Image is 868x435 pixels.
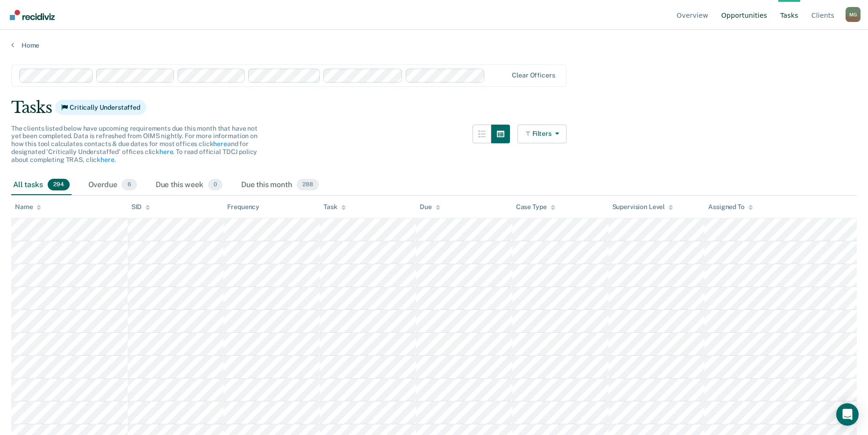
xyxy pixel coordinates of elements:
[612,203,674,211] div: Supervision Level
[122,179,136,191] span: 6
[15,203,41,211] div: Name
[420,203,440,211] div: Due
[11,125,258,163] span: The clients listed below have upcoming requirements due this month that have not yet been complet...
[100,156,114,163] a: here
[297,179,319,191] span: 288
[323,203,345,211] div: Task
[154,175,224,196] div: Due this week0
[708,203,753,211] div: Assigned To
[208,179,222,191] span: 0
[836,403,859,426] div: Open Intercom Messenger
[239,175,321,196] div: Due this month288
[11,175,72,196] div: All tasks294
[11,98,857,117] div: Tasks
[517,125,567,143] button: Filters
[10,10,55,20] img: Recidiviz
[213,140,227,147] a: here
[159,148,173,155] a: here
[55,100,146,115] span: Critically Understaffed
[846,7,861,22] div: M G
[512,71,555,79] div: Clear officers
[131,203,151,211] div: SID
[846,7,861,22] button: Profile dropdown button
[11,41,857,49] a: Home
[227,203,259,211] div: Frequency
[86,175,139,196] div: Overdue6
[48,179,70,191] span: 294
[516,203,555,211] div: Case Type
